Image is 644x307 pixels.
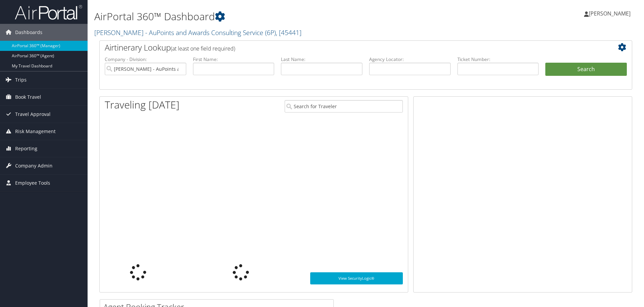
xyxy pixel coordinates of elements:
span: Trips [15,71,27,88]
h1: Traveling [DATE] [105,98,180,112]
button: Search [545,63,627,76]
span: Book Travel [15,89,41,105]
label: Ticket Number: [457,56,539,63]
span: (at least one field required) [171,45,235,52]
span: Travel Approval [15,106,51,123]
span: Employee Tools [15,175,50,191]
span: ( 6P ) [265,28,276,37]
label: Agency Locator: [369,56,451,63]
label: Company - Division: [105,56,186,63]
h2: Airtinerary Lookup [105,42,582,53]
h1: AirPortal 360™ Dashboard [94,9,456,24]
span: [PERSON_NAME] [589,10,631,17]
label: First Name: [193,56,275,63]
input: Search for Traveler [285,100,403,113]
label: Last Name: [281,56,362,63]
span: Reporting [15,140,37,157]
img: airportal-logo.png [15,4,82,20]
a: [PERSON_NAME] [584,3,637,24]
span: Dashboards [15,24,42,41]
a: View SecurityLogic® [310,272,403,284]
span: , [ 45441 ] [276,28,301,37]
span: Company Admin [15,157,53,174]
span: Risk Management [15,123,56,140]
a: [PERSON_NAME] - AuPoints and Awards Consulting Service [94,28,301,37]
